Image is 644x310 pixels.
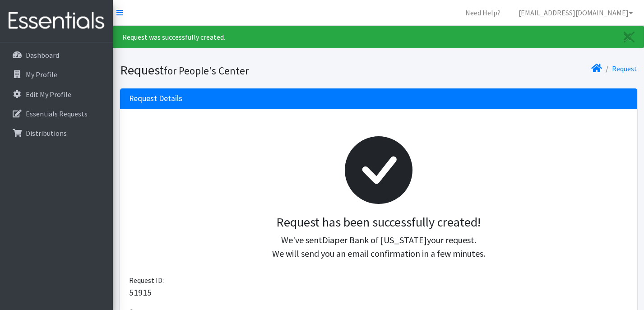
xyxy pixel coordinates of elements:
p: Distributions [26,129,67,138]
small: for People's Center [164,64,249,77]
img: HumanEssentials [4,6,109,36]
p: Edit My Profile [26,90,71,99]
p: 51915 [129,286,628,299]
a: Need Help? [458,4,508,22]
a: Close [615,26,644,48]
h1: Request [120,62,375,78]
p: Essentials Requests [26,109,88,118]
a: Dashboard [4,46,109,64]
span: Diaper Bank of [US_STATE] [322,234,427,245]
h3: Request Details [129,94,182,103]
h3: Request has been successfully created! [136,215,621,230]
a: Distributions [4,124,109,142]
a: Essentials Requests [4,105,109,123]
a: Request [612,64,637,73]
a: My Profile [4,65,109,83]
a: [EMAIL_ADDRESS][DOMAIN_NAME] [511,4,640,22]
div: Request was successfully created. [113,26,644,48]
p: My Profile [26,70,57,79]
a: Edit My Profile [4,85,109,103]
p: Dashboard [26,51,59,60]
p: We've sent your request. We will send you an email confirmation in a few minutes. [136,233,621,260]
span: Request ID: [129,276,164,285]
